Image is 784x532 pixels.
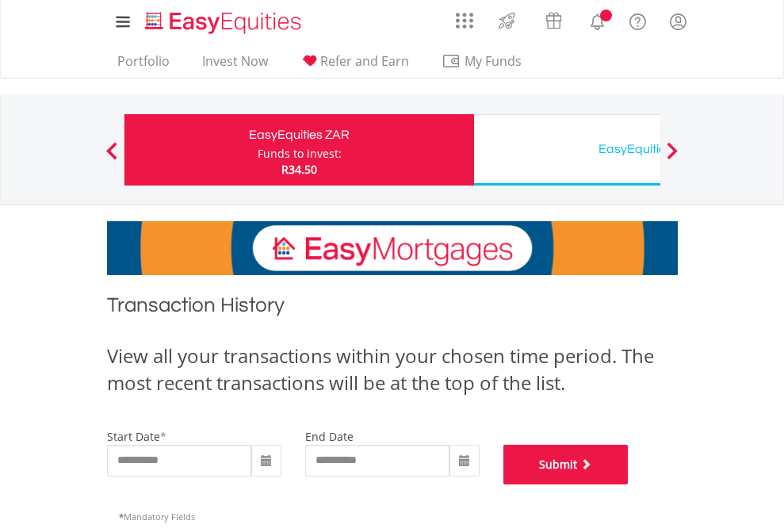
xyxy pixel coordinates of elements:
a: Notifications [577,4,618,36]
a: Refer and Earn [294,53,415,78]
a: Home page [139,4,308,36]
div: Funds to invest: [258,146,342,162]
a: AppsGrid [446,4,484,29]
img: EasyEquities_Logo.png [142,10,308,36]
img: grid-menu-icon.svg [456,12,473,29]
label: end date [305,429,354,444]
a: Invest Now [196,53,274,78]
img: EasyMortage Promotion Banner [107,221,678,275]
h1: Transaction History [107,291,678,327]
button: Previous [96,150,128,166]
a: Vouchers [530,4,577,33]
button: Submit [503,445,629,484]
span: Refer and Earn [320,52,409,70]
a: My Profile [658,4,698,39]
a: Portfolio [111,53,176,78]
button: Next [656,150,688,166]
div: View all your transactions within your chosen time period. The most recent transactions will be a... [107,343,678,397]
div: EasyEquities ZAR [134,124,465,146]
label: start date [107,429,160,444]
a: FAQ's and Support [618,4,658,36]
span: R34.50 [281,162,317,177]
span: My Funds [442,51,545,71]
span: Mandatory Fields [119,511,195,522]
img: thrive-v2.svg [494,8,520,33]
img: vouchers-v2.svg [541,8,567,33]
